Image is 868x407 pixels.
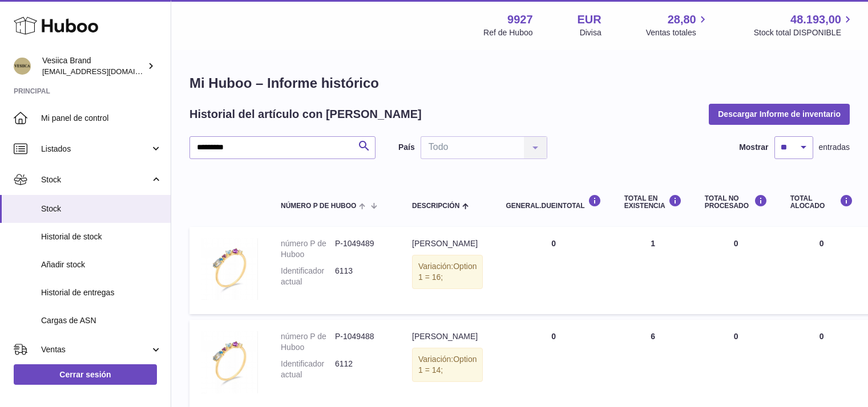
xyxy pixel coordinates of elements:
[412,238,483,249] div: [PERSON_NAME]
[739,142,768,153] label: Mostrar
[668,12,696,27] span: 28,80
[412,202,459,210] span: Descripción
[41,259,162,270] span: Añadir stock
[754,12,854,38] a: 48.193,00 Stock total DISPONIBLE
[580,27,601,38] div: Divisa
[281,359,335,380] dt: Identificador actual
[412,331,483,342] div: [PERSON_NAME]
[41,113,162,124] span: Mi panel de control
[646,12,709,38] a: 28,80 Ventas totales
[189,107,422,122] h2: Historial del artículo con [PERSON_NAME]
[779,320,865,407] td: 0
[790,12,841,27] span: 48.193,00
[613,320,693,407] td: 6
[41,203,162,214] span: Stock
[624,194,682,210] div: Total en EXISTENCIA
[41,315,162,326] span: Cargas de ASN
[281,266,335,287] dt: Identificador actual
[506,194,601,210] div: general.dueInTotal
[281,331,335,353] dt: número P de Huboo
[41,174,150,185] span: Stock
[418,262,477,282] span: Option 1 = 16;
[790,194,853,210] div: Total ALOCADO
[335,359,389,380] dd: 6112
[41,287,162,298] span: Historial de entregas
[335,238,389,260] dd: P-1049489
[709,104,850,124] button: Descargar Informe de inventario
[281,238,335,260] dt: número P de Huboo
[578,12,601,27] strong: EUR
[507,12,533,27] strong: 9927
[412,348,483,382] div: Variación:
[646,27,709,38] span: Ventas totales
[281,202,356,210] span: número P de Huboo
[398,142,415,153] label: País
[494,227,612,314] td: 0
[41,144,150,154] span: Listados
[412,255,483,289] div: Variación:
[201,238,258,300] img: product image
[42,55,145,77] div: Vesiica Brand
[41,344,150,355] span: Ventas
[483,27,532,38] div: Ref de Huboo
[819,142,850,153] span: entradas
[335,266,389,287] dd: 6113
[693,227,779,314] td: 0
[42,67,168,76] span: [EMAIL_ADDRESS][DOMAIN_NAME]
[494,320,612,407] td: 0
[14,364,157,385] a: Cerrar sesión
[189,74,850,92] h1: Mi Huboo – Informe histórico
[41,231,162,242] span: Historial de stock
[14,58,31,75] img: logistic@vesiica.com
[779,227,865,314] td: 0
[201,331,258,393] img: product image
[613,227,693,314] td: 1
[705,194,768,210] div: Total NO PROCESADO
[693,320,779,407] td: 0
[754,27,854,38] span: Stock total DISPONIBLE
[335,331,389,353] dd: P-1049488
